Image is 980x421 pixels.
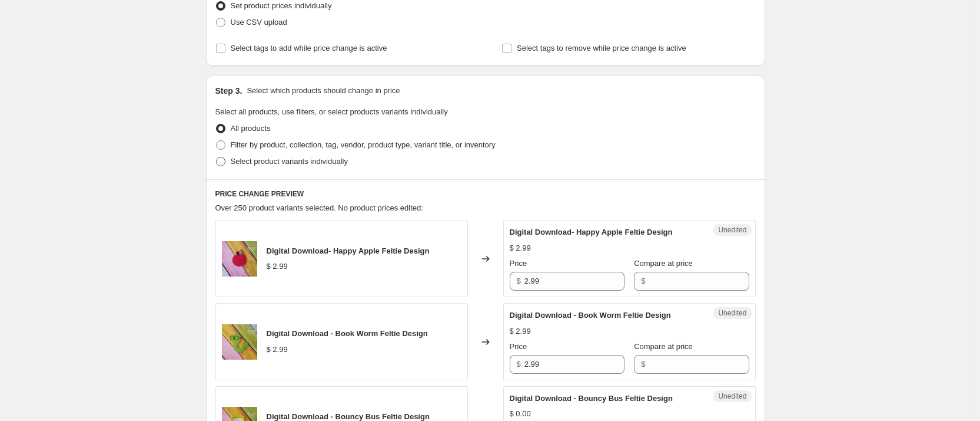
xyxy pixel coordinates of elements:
div: $ 0.00 [510,408,531,420]
span: Digital Download - Book Worm Feltie Design [267,329,428,338]
span: Unedited [718,225,746,235]
span: Select tags to add while price change is active [231,44,387,52]
span: Unedited [718,392,746,401]
span: Select all products, use filters, or select products variants individually [215,107,448,116]
span: Over 250 product variants selected. No product prices edited: [215,203,423,212]
span: $ [641,277,645,285]
span: Select tags to remove while price change is active [517,44,686,52]
h6: PRICE CHANGE PREVIEW [215,189,756,199]
span: Digital Download- Happy Apple Feltie Design [510,228,673,236]
span: Use CSV upload [231,18,287,27]
div: $ 2.99 [510,325,531,337]
span: Compare at price [634,259,693,268]
span: Price [510,342,527,351]
img: 0703ae3b8f89cffc4dbb073bfff7d1b9_80x.jpeg [222,241,257,277]
div: $ 2.99 [267,261,288,272]
span: Digital Download- Happy Apple Feltie Design [267,246,430,255]
div: $ 2.99 [510,242,531,254]
span: $ [641,360,645,369]
span: Set product prices individually [231,1,332,10]
span: $ [517,360,521,369]
span: Unedited [718,308,746,318]
span: $ [517,277,521,285]
img: 9a0d73a05fc6823393c6e8ac4e4c4acb_80x.jpeg [222,324,257,360]
span: Select product variants individually [231,157,348,166]
span: Digital Download - Bouncy Bus Feltie Design [510,394,673,403]
span: Price [510,259,527,268]
p: Select which products should change in price [247,85,400,97]
span: All products [231,124,271,133]
span: Filter by product, collection, tag, vendor, product type, variant title, or inventory [231,140,496,149]
h2: Step 3. [215,85,242,97]
div: $ 2.99 [267,344,288,356]
span: Compare at price [634,342,693,351]
span: Digital Download - Book Worm Feltie Design [510,311,671,320]
span: Digital Download - Bouncy Bus Feltie Design [267,412,430,421]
